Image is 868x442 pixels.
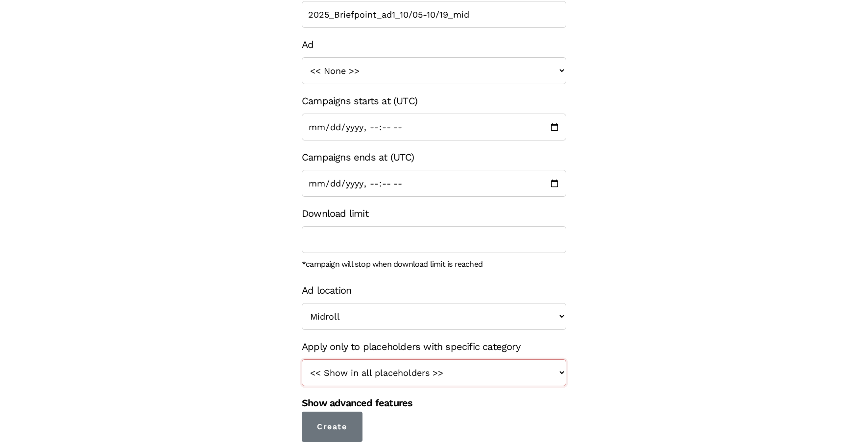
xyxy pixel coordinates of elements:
label: Apply only to placeholders with specific category [302,338,520,355]
label: Ad [302,36,313,53]
input: Create [302,412,362,442]
label: Download limit [302,205,368,222]
label: Campaigns starts at (UTC) [302,92,417,110]
a: Show advanced features [302,397,412,409]
label: Campaigns ends at (UTC) [302,148,414,166]
div: *campaign will stop when download limit is reached [302,257,566,272]
label: Ad location [302,281,351,299]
